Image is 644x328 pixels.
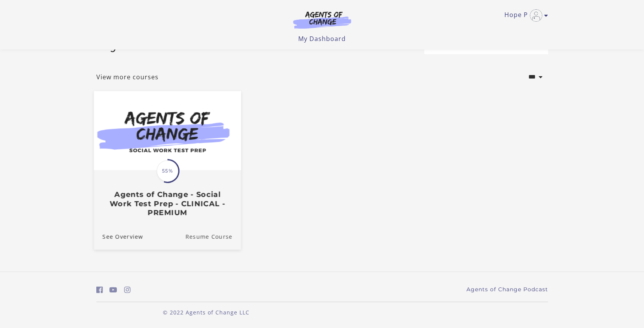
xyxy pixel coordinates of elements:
[124,286,131,294] i: https://www.instagram.com/agentsofchangeprep/ (Open in a new window)
[96,284,103,296] a: https://www.facebook.com/groups/aswbtestprep (Open in a new window)
[124,284,131,296] a: https://www.instagram.com/agentsofchangeprep/ (Open in a new window)
[102,190,232,217] h3: Agents of Change - Social Work Test Prep - CLINICAL - PREMIUM
[109,286,117,294] i: https://www.youtube.com/c/AgentsofChangeTestPrepbyMeaganMitchell (Open in a new window)
[157,160,178,182] span: 55%
[185,223,241,249] a: Agents of Change - Social Work Test Prep - CLINICAL - PREMIUM: Resume Course
[94,223,143,249] a: Agents of Change - Social Work Test Prep - CLINICAL - PREMIUM: See Overview
[96,72,159,82] a: View more courses
[285,11,359,29] img: Agents of Change Logo
[298,34,346,43] a: My Dashboard
[96,286,103,294] i: https://www.facebook.com/groups/aswbtestprep (Open in a new window)
[96,35,184,53] h2: My courses
[96,308,316,316] p: © 2022 Agents of Change LLC
[504,9,544,22] a: Toggle menu
[466,285,548,294] a: Agents of Change Podcast
[109,284,117,296] a: https://www.youtube.com/c/AgentsofChangeTestPrepbyMeaganMitchell (Open in a new window)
